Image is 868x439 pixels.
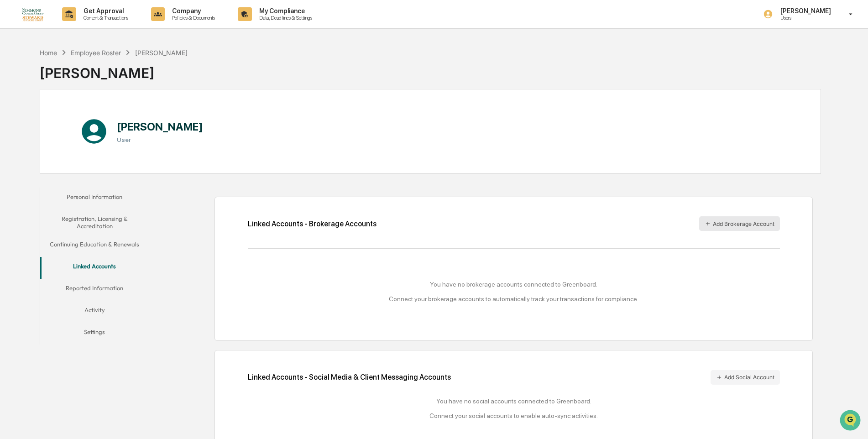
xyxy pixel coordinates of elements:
[75,115,113,124] span: Attestations
[135,49,188,57] div: [PERSON_NAME]
[40,279,149,301] button: Reported Information
[117,136,203,143] h3: User
[248,397,780,419] div: You have no social accounts connected to Greenboard. Connect your social accounts to enable auto-...
[773,15,836,21] p: Users
[22,7,44,21] img: logo
[252,7,317,15] p: My Compliance
[117,120,203,133] h1: [PERSON_NAME]
[40,49,57,57] div: Home
[40,301,149,323] button: Activity
[248,370,780,385] div: Linked Accounts - Social Media & Client Messaging Accounts
[91,155,110,162] span: Pylon
[66,116,73,123] div: 🗄️
[773,7,836,15] p: [PERSON_NAME]
[18,115,59,124] span: Preclearance
[76,7,133,15] p: Get Approval
[155,73,166,84] button: Start new chat
[31,79,115,86] div: We're available if you need us!
[165,15,220,21] p: Policies & Documents
[18,132,58,141] span: Data Lookup
[5,129,61,145] a: 🔎Data Lookup
[40,188,149,209] button: Personal Information
[5,111,63,128] a: 🖐️Preclearance
[165,7,220,15] p: Company
[9,116,16,123] div: 🖐️
[839,409,863,434] iframe: Open customer support
[252,15,317,21] p: Data, Deadlines & Settings
[40,57,188,81] div: [PERSON_NAME]
[248,219,376,228] div: Linked Accounts - Brokerage Accounts
[40,323,149,345] button: Settings
[63,111,117,128] a: 🗄️Attestations
[699,216,780,231] button: Add Brokerage Account
[40,188,149,345] div: secondary tabs example
[9,70,26,86] img: 1746055101610-c473b297-6a78-478c-a979-82029cc54cd1
[9,133,16,141] div: 🔎
[711,370,780,385] button: Add Social Account
[71,49,121,57] div: Employee Roster
[40,235,149,257] button: Continuing Education & Renewals
[248,281,780,303] div: You have no brokerage accounts connected to Greenboard. Connect your brokerage accounts to automa...
[9,19,166,34] p: How can we help?
[76,15,133,21] p: Content & Transactions
[31,70,150,79] div: Start new chat
[64,154,110,162] a: Powered byPylon
[40,209,149,235] button: Registration, Licensing & Accreditation
[40,257,149,279] button: Linked Accounts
